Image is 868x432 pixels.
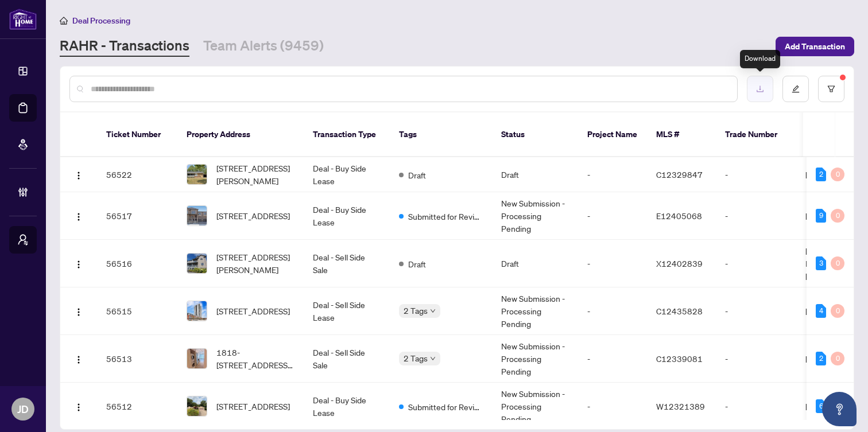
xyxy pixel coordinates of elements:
img: thumbnail-img [187,396,207,416]
th: Transaction Type [304,112,390,157]
td: 56517 [97,192,177,240]
div: 3 [816,256,826,270]
img: logo [9,9,37,30]
span: C12435828 [656,306,703,316]
td: - [578,240,647,287]
div: 4 [816,304,826,318]
button: Logo [69,302,88,320]
td: - [578,192,647,240]
span: [STREET_ADDRESS] [216,305,290,317]
td: Deal - Sell Side Sale [304,335,390,383]
span: Submitted for Review [408,400,483,413]
img: thumbnail-img [187,165,207,184]
button: Logo [69,349,88,368]
img: thumbnail-img [187,206,207,225]
button: edit [782,76,809,102]
td: New Submission - Processing Pending [492,192,578,240]
div: 0 [831,352,844,365]
th: Property Address [177,112,304,157]
span: 2 Tags [404,352,428,365]
td: Draft [492,157,578,192]
th: Status [492,112,578,157]
button: download [747,76,773,102]
div: 9 [816,209,826,223]
th: Tags [390,112,492,157]
img: Logo [74,403,83,412]
td: - [716,383,796,430]
img: Logo [74,212,83,221]
td: 56516 [97,240,177,287]
td: 56522 [97,157,177,192]
span: 2 Tags [404,304,428,317]
td: New Submission - Processing Pending [492,287,578,335]
span: Add Transaction [785,37,845,56]
button: Logo [69,397,88,415]
span: [STREET_ADDRESS][PERSON_NAME] [216,251,294,276]
span: W12321389 [656,401,705,411]
img: Logo [74,308,83,317]
span: Draft [408,169,426,181]
div: 6 [816,399,826,413]
span: filter [827,85,835,93]
th: Ticket Number [97,112,177,157]
img: Logo [74,355,83,364]
button: filter [818,76,844,102]
span: [STREET_ADDRESS] [216,400,290,412]
span: home [60,17,68,25]
span: 1818-[STREET_ADDRESS][PERSON_NAME] [216,346,294,371]
div: 0 [831,256,844,270]
div: 2 [816,168,826,181]
td: Deal - Buy Side Lease [304,383,390,430]
span: [STREET_ADDRESS][PERSON_NAME] [216,162,294,187]
th: Project Name [578,112,647,157]
td: Deal - Buy Side Lease [304,157,390,192]
span: download [756,85,764,93]
div: 0 [831,304,844,318]
td: - [578,287,647,335]
td: - [578,335,647,383]
td: - [716,240,796,287]
td: New Submission - Processing Pending [492,335,578,383]
div: 0 [831,168,844,181]
span: down [430,308,436,314]
span: user-switch [17,234,29,246]
th: MLS # [647,112,716,157]
div: Download [740,50,780,68]
span: X12402839 [656,258,703,268]
img: thumbnail-img [187,349,207,368]
img: Logo [74,260,83,269]
td: New Submission - Processing Pending [492,383,578,430]
span: C12339081 [656,353,703,364]
button: Logo [69,165,88,184]
img: thumbnail-img [187,254,207,273]
td: Draft [492,240,578,287]
td: - [716,287,796,335]
a: Team Alerts (9459) [203,36,324,57]
td: 56515 [97,287,177,335]
span: Deal Processing [72,15,130,26]
span: edit [792,85,800,93]
td: 56512 [97,383,177,430]
td: - [716,335,796,383]
span: Draft [408,258,426,270]
td: - [578,383,647,430]
a: RAHR - Transactions [60,36,189,57]
td: Deal - Buy Side Lease [304,192,390,240]
button: Add Transaction [776,37,854,56]
button: Logo [69,254,88,273]
span: JD [17,401,29,417]
span: C12329847 [656,169,703,180]
span: E12405068 [656,211,702,221]
span: [STREET_ADDRESS] [216,209,290,222]
td: Deal - Sell Side Sale [304,240,390,287]
td: - [716,192,796,240]
td: - [716,157,796,192]
img: thumbnail-img [187,301,207,321]
td: Deal - Sell Side Lease [304,287,390,335]
button: Open asap [822,392,857,426]
th: Trade Number [716,112,796,157]
td: - [578,157,647,192]
span: down [430,356,436,361]
div: 2 [816,352,826,365]
td: 56513 [97,335,177,383]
